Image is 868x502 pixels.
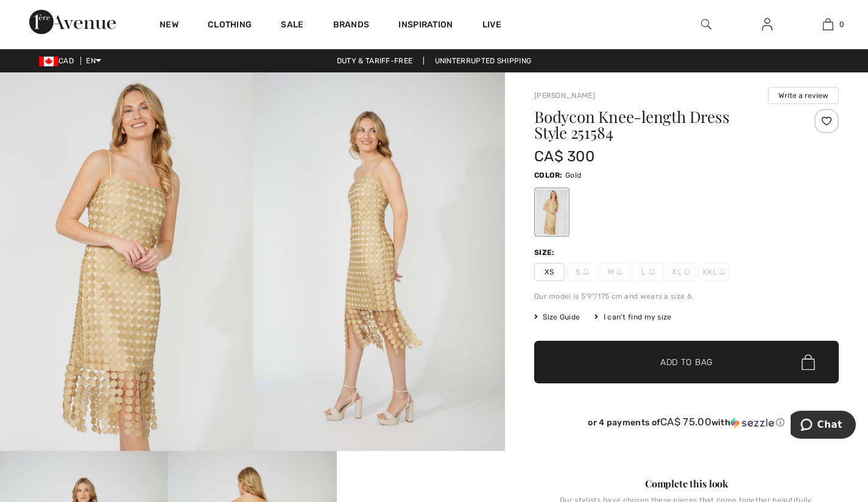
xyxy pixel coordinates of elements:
[534,312,580,322] span: Size Guide
[798,17,858,32] a: 0
[567,263,598,281] span: S
[281,19,303,32] a: Sale
[333,19,370,32] a: Brands
[39,57,58,66] img: Canadian Dollar
[595,312,671,322] div: I can't find my size
[823,17,833,32] img: My Bag
[699,263,729,281] span: XXL
[39,57,79,65] span: CAD
[802,354,815,370] img: Bag.svg
[208,19,252,32] a: Clothing
[534,247,557,258] div: Size:
[534,91,595,100] a: [PERSON_NAME]
[660,356,713,369] span: Add to Bag
[534,148,595,165] span: CA$ 300
[534,476,839,491] div: Complete this look
[534,416,839,428] div: or 4 payments of with
[534,263,565,281] span: XS
[253,72,506,451] img: Bodycon Knee-Length Dress Style 251584. 2
[649,269,655,275] img: ring-m.svg
[684,269,690,275] img: ring-m.svg
[768,87,839,104] button: Write a review
[633,263,663,281] span: L
[660,416,711,428] span: CA$ 75.00
[534,291,839,302] div: Our model is 5'9"/175 cm and wears a size 6.
[482,18,501,31] a: Live
[762,17,772,32] img: My Info
[600,263,630,281] span: M
[616,269,623,275] img: ring-m.svg
[86,57,101,65] span: EN
[534,109,788,141] h1: Bodycon Knee-length Dress Style 251584
[583,269,589,275] img: ring-m.svg
[398,19,453,32] span: Inspiration
[534,171,563,180] span: Color:
[752,17,782,32] a: Sign In
[29,10,116,34] img: 1ère Avenue
[534,416,839,433] div: or 4 payments ofCA$ 75.00withSezzle Click to learn more about Sezzle
[791,411,856,441] iframe: Opens a widget where you can chat to one of our agents
[719,269,725,275] img: ring-m.svg
[536,189,568,235] div: Gold
[839,19,844,30] span: 0
[701,17,711,32] img: search the website
[666,263,696,281] span: XL
[534,341,839,383] button: Add to Bag
[565,171,581,180] span: Gold
[160,19,178,32] a: New
[730,417,774,428] img: Sezzle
